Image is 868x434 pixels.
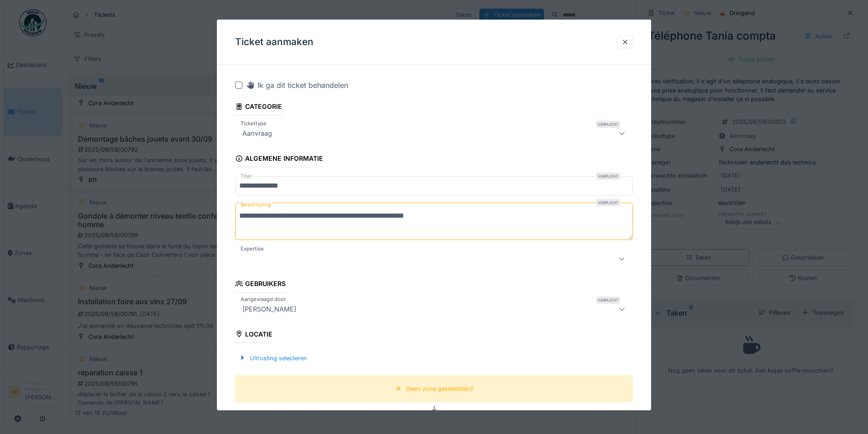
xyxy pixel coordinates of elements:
div: Locatie [235,327,272,342]
div: Verplicht [596,173,620,180]
div: Geen zone geselecteerd [406,384,473,393]
div: Ik ga dit ticket behandelen [246,80,348,91]
div: [PERSON_NAME] [239,303,300,314]
div: Aanvraag [239,128,276,139]
div: Gebruikers [235,277,286,292]
div: Categorie [235,100,282,115]
label: Beschrijving [239,199,272,210]
div: Verplicht [596,199,620,206]
div: Uitrusting selecteren [235,352,311,364]
div: Verplicht [596,121,620,128]
label: Titel [239,173,253,180]
label: Aangevraagd door [239,295,288,303]
div: Algemene informatie [235,152,323,167]
label: Tickettype [239,120,268,128]
label: Expertise [239,245,266,253]
h3: Ticket aanmaken [235,36,313,48]
div: Verplicht [596,296,620,303]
